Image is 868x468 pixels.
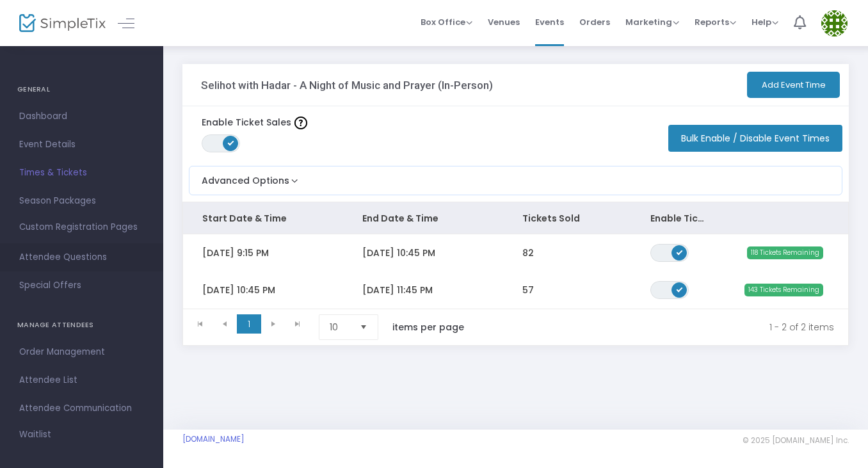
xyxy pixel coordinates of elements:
[677,286,683,292] span: ON
[421,16,472,28] span: Box Office
[362,246,435,259] span: [DATE] 10:45 PM
[183,202,343,234] th: Start Date & Time
[330,321,350,334] span: 10
[202,246,269,259] span: [DATE] 9:15 PM
[183,202,848,309] div: Data table
[19,249,144,266] span: Attendee Questions
[19,277,144,294] span: Special Offers
[189,166,301,188] button: Advanced Options
[228,140,234,146] span: ON
[392,321,464,334] label: items per page
[744,284,823,296] span: 143 Tickets Remaining
[19,428,51,441] span: Waitlist
[522,284,534,296] span: 57
[19,221,138,234] span: Custom Registration Pages
[294,117,307,129] img: question-mark
[355,315,373,339] button: Select
[17,77,146,102] h4: GENERAL
[19,344,144,360] span: Order Management
[503,202,631,234] th: Tickets Sold
[182,434,245,444] a: [DOMAIN_NAME]
[677,248,683,255] span: ON
[695,16,736,28] span: Reports
[202,116,307,129] label: Enable Ticket Sales
[362,284,433,296] span: [DATE] 11:45 PM
[19,108,144,125] span: Dashboard
[522,246,534,259] span: 82
[237,314,261,334] span: Page 1
[17,312,146,338] h4: MANAGE ATTENDEES
[19,136,144,153] span: Event Details
[579,6,610,38] span: Orders
[343,202,503,234] th: End Date & Time
[19,400,144,417] span: Attendee Communication
[625,16,679,28] span: Marketing
[668,125,842,152] button: Bulk Enable / Disable Event Times
[535,6,564,38] span: Events
[19,165,144,181] span: Times & Tickets
[631,202,727,234] th: Enable Ticket Sales
[743,435,849,446] span: © 2025 [DOMAIN_NAME] Inc.
[747,72,840,98] button: Add Event Time
[201,79,493,92] h3: Selihot with Hadar - A Night of Music and Prayer (In-Person)
[491,314,834,340] kendo-pager-info: 1 - 2 of 2 items
[747,246,823,259] span: 118 Tickets Remaining
[202,284,275,296] span: [DATE] 10:45 PM
[19,193,144,209] span: Season Packages
[19,372,144,389] span: Attendee List
[488,6,520,38] span: Venues
[751,16,778,28] span: Help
